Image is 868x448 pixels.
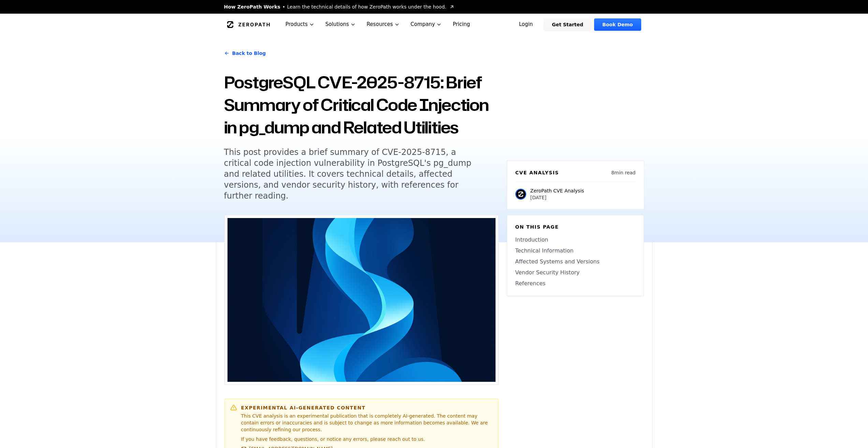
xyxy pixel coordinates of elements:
a: Login [511,18,541,31]
img: ZeroPath CVE Analysis [515,189,526,200]
p: [DATE] [530,194,584,201]
img: PostgreSQL CVE-2025-8715: Brief Summary of Critical Code Injection in pg_dump and Related Utilities [227,218,496,382]
p: 8 min read [611,169,635,176]
h5: This post provides a brief summary of CVE-2025-8715, a critical code injection vulnerability in P... [224,147,486,201]
a: Introduction [515,236,635,244]
p: This CVE analysis is an experimental publication that is completely AI-generated. The content may... [241,413,493,433]
nav: Global [216,14,652,35]
h6: On this page [515,223,635,230]
button: Products [280,14,320,35]
a: Pricing [447,14,475,35]
p: ZeroPath CVE Analysis [530,187,584,194]
h6: Experimental AI-Generated Content [241,404,493,411]
h6: CVE Analysis [515,169,559,176]
span: Learn the technical details of how ZeroPath works under the hood. [287,3,446,10]
a: Book Demo [594,18,641,31]
button: Resources [361,14,405,35]
a: References [515,279,635,288]
span: How ZeroPath Works [224,3,280,10]
p: If you have feedback, questions, or notice any errors, please reach out to us. [241,436,493,443]
a: Affected Systems and Versions [515,258,635,266]
a: Vendor Security History [515,269,635,277]
a: Technical Information [515,247,635,255]
button: Solutions [320,14,361,35]
h1: PostgreSQL CVE-2025-8715: Brief Summary of Critical Code Injection in pg_dump and Related Utilities [224,71,499,139]
a: Back to Blog [224,44,266,63]
a: Get Started [544,18,591,31]
a: How ZeroPath WorksLearn the technical details of how ZeroPath works under the hood. [224,3,455,10]
button: Company [405,14,447,35]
